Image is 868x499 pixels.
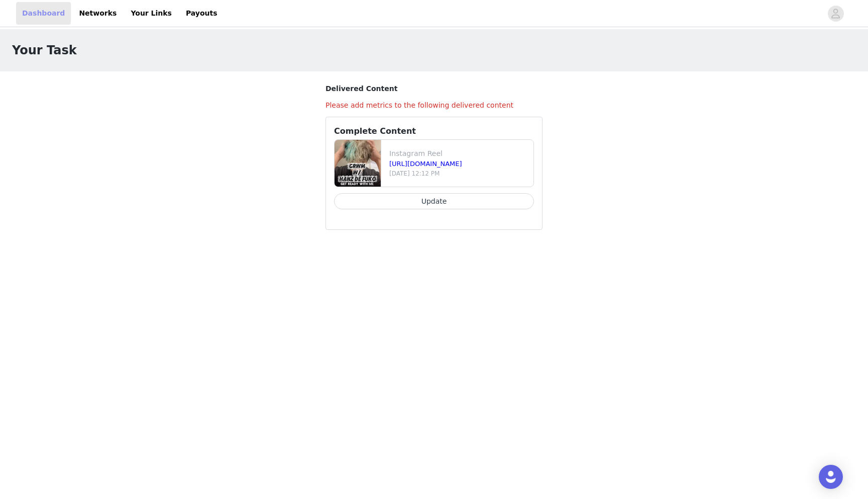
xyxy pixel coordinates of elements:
div: Open Intercom Messenger [819,465,843,489]
a: Payouts [180,2,224,25]
p: Instagram Reel [389,148,529,159]
div: avatar [831,6,840,22]
p: [DATE] 12:12 PM [389,169,529,178]
a: Dashboard [16,2,71,25]
button: Update [334,193,534,209]
a: [URL][DOMAIN_NAME] [389,160,462,168]
h1: Your Task [12,41,77,59]
h3: Complete Content [334,125,534,137]
h4: Please add metrics to the following delivered content [325,100,542,111]
h3: Delivered Content [325,84,542,94]
a: Your Links [125,2,178,25]
a: Networks [73,2,123,25]
img: file [335,140,381,187]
